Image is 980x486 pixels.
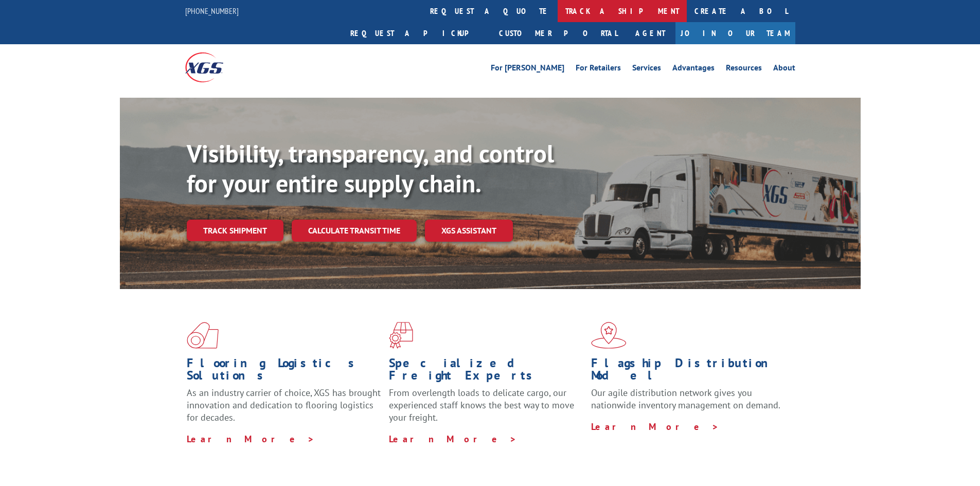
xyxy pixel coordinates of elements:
[187,433,315,445] a: Learn More >
[389,387,583,433] p: From overlength loads to delicate cargo, our experienced staff knows the best way to move your fr...
[625,22,675,44] a: Agent
[591,421,719,433] a: Learn More >
[187,322,219,349] img: xgs-icon-total-supply-chain-intelligence-red
[491,64,564,75] a: For [PERSON_NAME]
[726,64,762,75] a: Resources
[672,64,715,75] a: Advantages
[491,22,625,44] a: Customer Portal
[187,387,381,423] span: As an industry carrier of choice, XGS has brought innovation and dedication to flooring logistics...
[187,357,381,387] h1: Flooring Logistics Solutions
[675,22,795,44] a: Join Our Team
[389,357,583,387] h1: Specialized Freight Experts
[343,22,491,44] a: Request a pickup
[591,357,786,387] h1: Flagship Distribution Model
[591,387,780,411] span: Our agile distribution network gives you nationwide inventory management on demand.
[187,137,554,199] b: Visibility, transparency, and control for your entire supply chain.
[187,220,283,241] a: Track shipment
[632,64,661,75] a: Services
[425,220,513,242] a: XGS ASSISTANT
[389,322,413,349] img: xgs-icon-focused-on-flooring-red
[185,6,239,16] a: [PHONE_NUMBER]
[576,64,621,75] a: For Retailers
[773,64,795,75] a: About
[591,322,627,349] img: xgs-icon-flagship-distribution-model-red
[389,433,517,445] a: Learn More >
[292,220,417,242] a: Calculate transit time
